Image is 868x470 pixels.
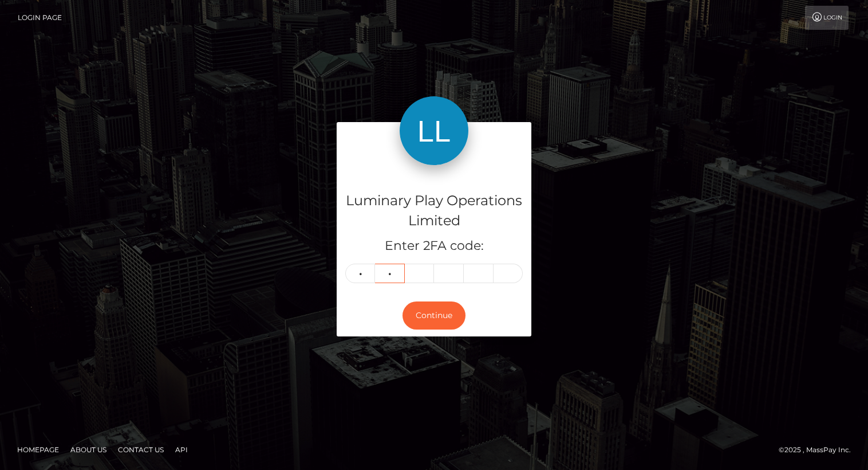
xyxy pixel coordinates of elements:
a: Homepage [13,441,64,459]
h5: Enter 2FA code: [345,237,523,255]
a: Contact Us [113,441,168,459]
a: Login [805,6,849,30]
h4: Luminary Play Operations Limited [345,191,523,231]
div: © 2025 , MassPay Inc. [779,444,859,456]
a: Login Page [18,6,62,30]
button: Continue [403,301,465,330]
a: About Us [66,441,111,459]
a: API [171,441,192,459]
img: Luminary Play Operations Limited [400,96,468,165]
